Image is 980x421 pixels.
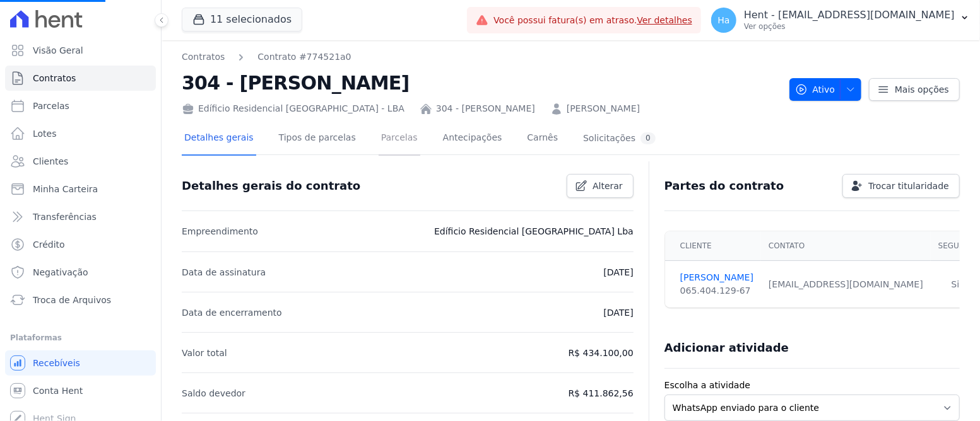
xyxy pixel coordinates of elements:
[182,122,256,156] a: Detalhes gerais
[641,132,656,144] div: 0
[182,50,779,64] nav: Breadcrumb
[895,83,949,96] span: Mais opções
[182,178,360,193] h3: Detalhes gerais do contrato
[603,305,633,320] p: [DATE]
[581,122,658,156] a: Solicitações0
[5,232,156,257] a: Crédito
[761,231,931,261] th: Contato
[5,38,156,63] a: Visão Geral
[637,15,692,25] a: Ver detalhes
[593,180,623,192] span: Alterar
[5,287,156,313] a: Troca de Arquivos
[665,231,761,261] th: Cliente
[664,178,784,193] h3: Partes do contrato
[868,180,949,192] span: Trocar titularidade
[5,204,156,229] a: Transferências
[182,265,266,280] p: Data de assinatura
[33,266,88,279] span: Negativação
[5,66,156,91] a: Contratos
[795,78,835,101] span: Ativo
[182,102,404,115] div: Edíficio Residencial [GEOGRAPHIC_DATA] - LBA
[440,122,505,156] a: Antecipações
[524,122,560,156] a: Carnês
[842,174,960,198] a: Trocar titularidade
[5,149,156,174] a: Clientes
[182,50,225,64] a: Contratos
[276,122,358,156] a: Tipos de parcelas
[33,155,68,168] span: Clientes
[182,8,302,32] button: 11 selecionados
[33,44,83,57] span: Visão Geral
[701,3,980,38] button: Ha Hent - [EMAIL_ADDRESS][DOMAIN_NAME] Ver opções
[379,122,420,156] a: Parcelas
[569,345,634,360] p: R$ 434.100,00
[10,330,151,345] div: Plataformas
[182,305,282,320] p: Data de encerramento
[436,102,535,115] a: 304 - [PERSON_NAME]
[680,284,753,297] div: 065.404.129-67
[33,211,97,223] span: Transferências
[664,340,789,355] h3: Adicionar atividade
[33,127,57,140] span: Lotes
[182,386,245,401] p: Saldo devedor
[869,78,960,101] a: Mais opções
[182,345,227,360] p: Valor total
[182,50,351,64] nav: Breadcrumb
[33,72,76,84] span: Contratos
[33,100,69,112] span: Parcelas
[744,21,955,32] p: Ver opções
[744,9,955,21] p: Hent - [EMAIL_ADDRESS][DOMAIN_NAME]
[583,132,656,144] div: Solicitações
[33,357,80,369] span: Recebíveis
[33,238,65,251] span: Crédito
[603,265,633,280] p: [DATE]
[569,386,634,401] p: R$ 411.862,56
[5,378,156,403] a: Conta Hent
[182,69,779,97] h2: 304 - [PERSON_NAME]
[769,278,923,291] div: [EMAIL_ADDRESS][DOMAIN_NAME]
[5,121,156,146] a: Lotes
[5,260,156,285] a: Negativação
[257,50,351,64] a: Contrato #774521a0
[33,183,98,195] span: Minha Carteira
[680,271,753,284] a: [PERSON_NAME]
[493,14,692,27] span: Você possui fatura(s) em atraso.
[182,224,258,239] p: Empreendimento
[5,176,156,202] a: Minha Carteira
[5,93,156,118] a: Parcelas
[789,78,862,101] button: Ativo
[5,350,156,376] a: Recebíveis
[567,174,634,198] a: Alterar
[567,102,640,115] a: [PERSON_NAME]
[33,384,83,397] span: Conta Hent
[717,16,729,25] span: Ha
[33,294,111,306] span: Troca de Arquivos
[434,224,634,239] p: Edíficio Residencial [GEOGRAPHIC_DATA] Lba
[664,379,960,392] label: Escolha a atividade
